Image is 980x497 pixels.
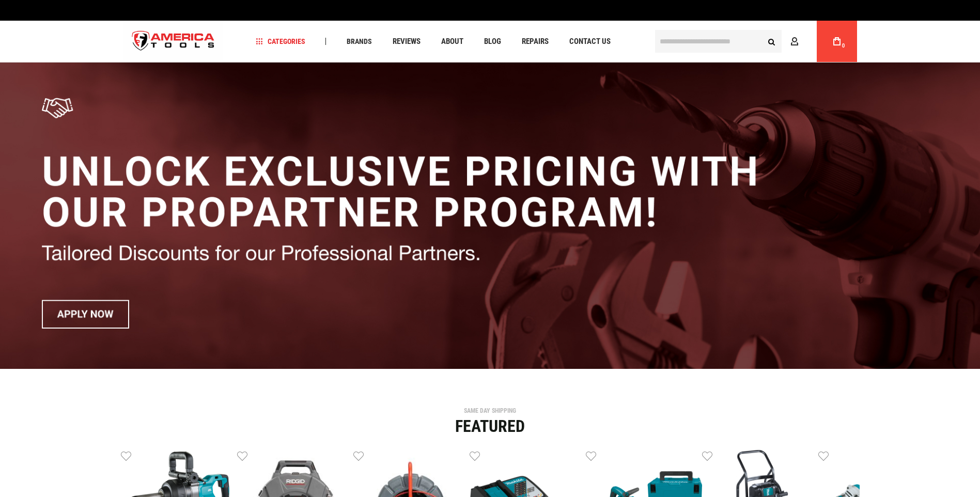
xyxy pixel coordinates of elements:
[479,35,506,49] a: Blog
[256,38,305,45] span: Categories
[121,408,860,414] div: SAME DAY SHIPPING
[565,35,615,49] a: Contact Us
[569,38,611,45] span: Contact Us
[842,43,845,49] span: 0
[347,38,372,45] span: Brands
[484,38,501,45] span: Blog
[388,35,425,49] a: Reviews
[522,38,549,45] span: Repairs
[762,32,782,51] button: Search
[342,35,377,49] a: Brands
[251,35,310,49] a: Categories
[441,38,463,45] span: About
[123,22,224,61] img: America Tools
[123,22,224,61] a: store logo
[437,35,468,49] a: About
[827,21,847,62] a: 0
[121,418,860,434] div: Featured
[517,35,553,49] a: Repairs
[393,38,421,45] span: Reviews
